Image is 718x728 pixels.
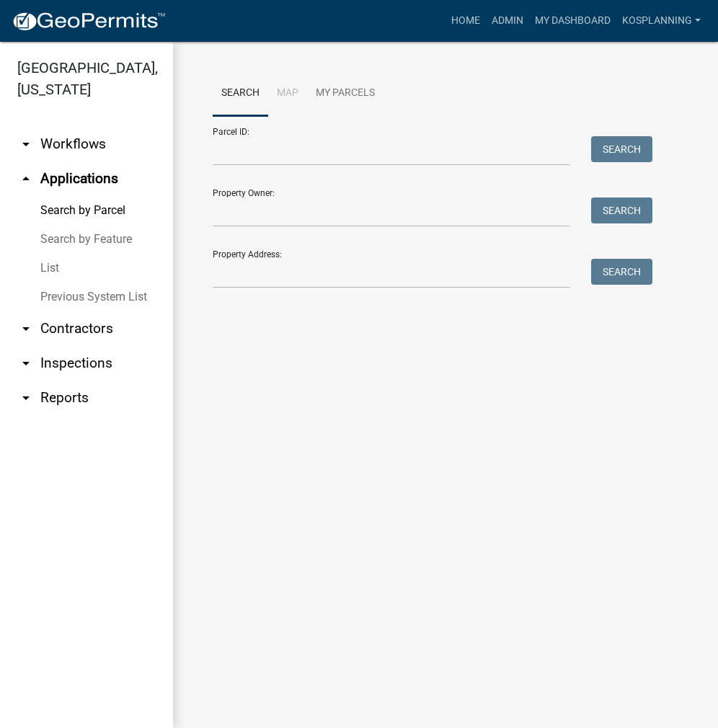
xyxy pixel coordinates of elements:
[591,136,652,162] button: Search
[17,355,35,372] i: arrow_drop_down
[446,7,486,35] a: Home
[307,71,384,117] a: My Parcels
[17,170,35,187] i: arrow_drop_up
[17,136,35,153] i: arrow_drop_down
[591,259,652,285] button: Search
[17,320,35,337] i: arrow_drop_down
[486,7,529,35] a: Admin
[616,7,706,35] a: kosplanning
[213,71,268,117] a: Search
[591,197,652,223] button: Search
[17,389,35,407] i: arrow_drop_down
[529,7,616,35] a: My Dashboard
